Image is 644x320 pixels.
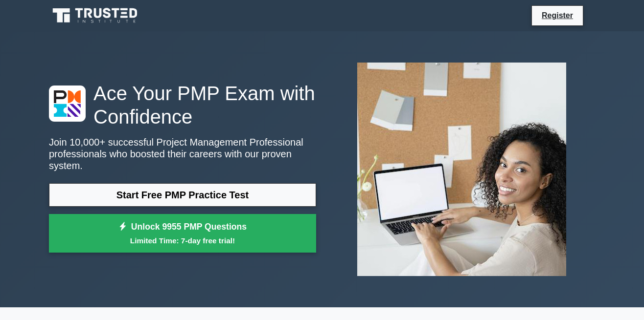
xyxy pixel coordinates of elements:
a: Start Free PMP Practice Test [49,183,316,207]
a: Unlock 9955 PMP QuestionsLimited Time: 7-day free trial! [49,214,316,253]
h1: Ace Your PMP Exam with Confidence [49,82,316,128]
p: Join 10,000+ successful Project Management Professional professionals who boosted their careers w... [49,136,316,171]
small: Limited Time: 7-day free trial! [61,235,304,246]
a: Register [536,9,579,21]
